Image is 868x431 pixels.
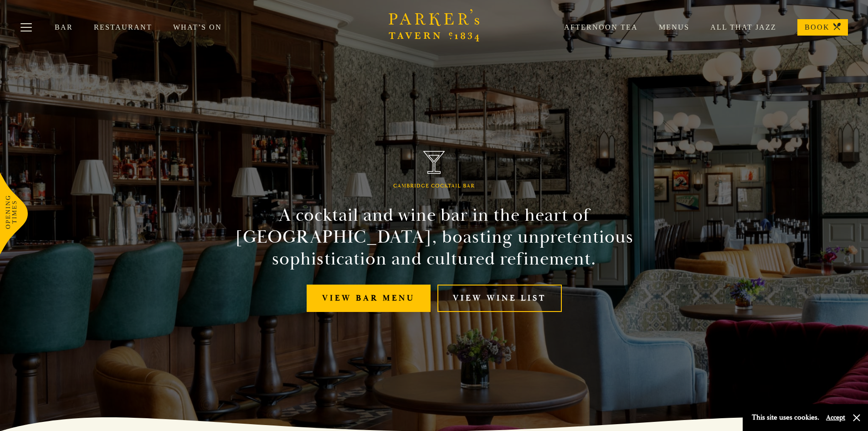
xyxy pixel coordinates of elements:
img: Parker's Tavern Brasserie Cambridge [423,151,445,174]
h2: A cocktail and wine bar in the heart of [GEOGRAPHIC_DATA], boasting unpretentious sophistication ... [226,204,642,270]
a: View Wine List [437,285,562,312]
button: Accept [826,413,845,422]
p: This site uses cookies. [752,411,819,424]
a: View bar menu [307,285,431,312]
h1: Cambridge Cocktail Bar [393,183,475,189]
button: Close and accept [852,413,861,422]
